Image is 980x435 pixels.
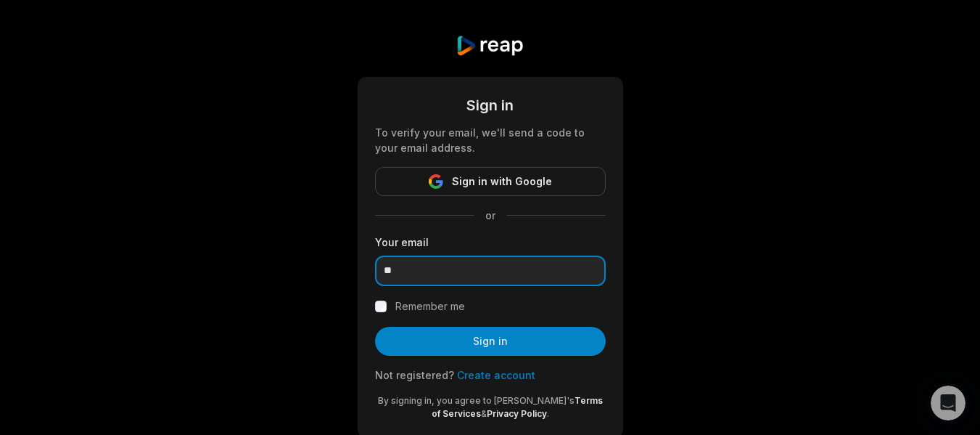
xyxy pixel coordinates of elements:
[474,208,507,223] span: or
[931,386,965,420] iframe: Intercom live chat
[375,327,606,356] button: Sign in
[456,35,524,57] img: reap
[457,369,535,381] a: Create account
[375,167,606,196] button: Sign in with Google
[452,173,552,190] span: Sign in with Google
[481,408,487,419] span: &
[395,298,465,315] label: Remember me
[375,125,606,155] div: To verify your email, we'll send a code to your email address.
[378,395,575,406] span: By signing in, you agree to [PERSON_NAME]'s
[375,369,454,381] span: Not registered?
[547,408,549,419] span: .
[375,94,606,116] div: Sign in
[487,408,547,419] a: Privacy Policy
[375,235,606,250] label: Your email
[432,395,603,419] a: Terms of Services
